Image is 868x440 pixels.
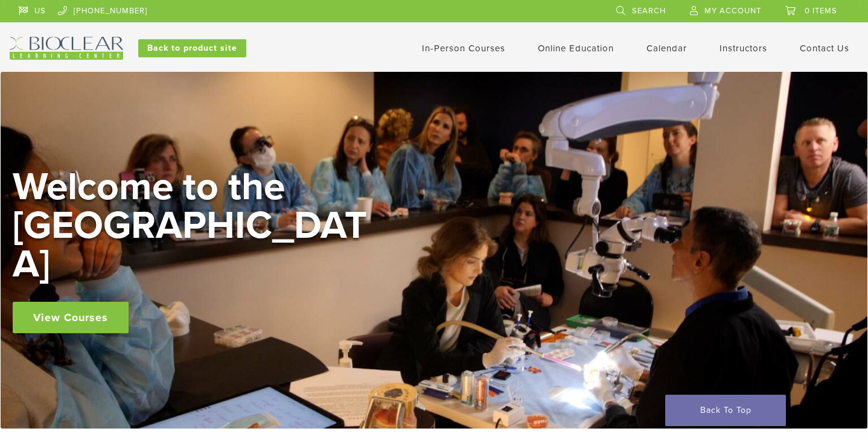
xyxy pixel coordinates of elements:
span: 0 items [805,6,837,16]
a: Back to product site [138,39,246,57]
img: Bioclear [10,37,123,60]
span: Search [632,6,666,16]
h2: Welcome to the [GEOGRAPHIC_DATA] [13,168,375,284]
a: In-Person Courses [422,43,505,54]
a: Contact Us [800,43,849,54]
a: Back To Top [665,395,786,426]
a: Instructors [720,43,767,54]
a: Calendar [646,43,687,54]
span: My Account [704,6,761,16]
a: Online Education [538,43,614,54]
a: View Courses [13,302,129,333]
